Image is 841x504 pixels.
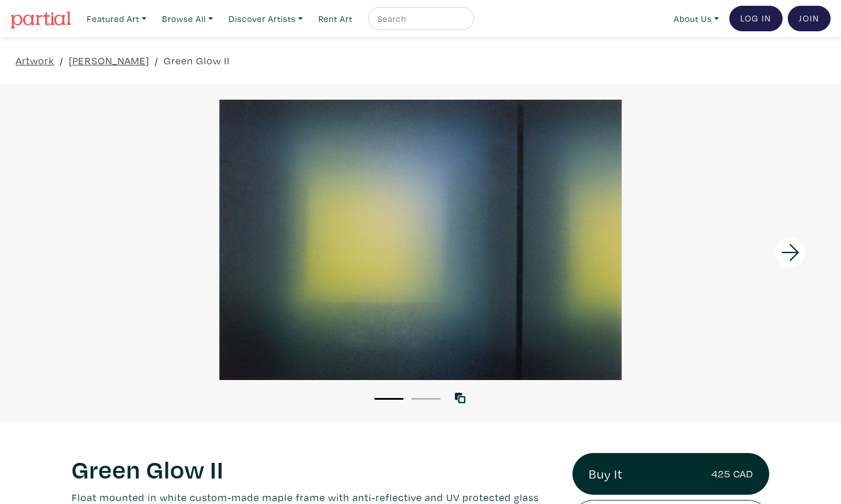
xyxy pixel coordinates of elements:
[16,53,54,68] a: Artwork
[374,398,403,400] button: 1 of 2
[376,12,463,26] input: Search
[788,6,831,31] a: Join
[572,453,770,495] a: Buy It425 CAD
[60,53,64,68] span: /
[313,7,358,31] a: Rent Art
[72,453,555,484] h1: Green Glow II
[155,53,159,68] span: /
[729,6,783,31] a: Log In
[69,53,149,68] a: [PERSON_NAME]
[164,53,230,68] a: Green Glow II
[711,466,753,481] small: 425 CAD
[157,7,218,31] a: Browse All
[223,7,308,31] a: Discover Artists
[669,7,724,31] a: About Us
[82,7,152,31] a: Featured Art
[412,398,440,400] button: 2 of 2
